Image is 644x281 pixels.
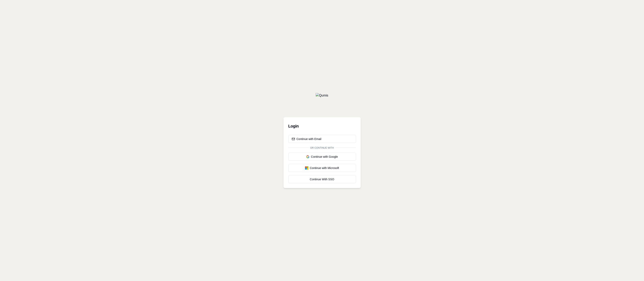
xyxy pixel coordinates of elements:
a: Continue With SSO [288,175,356,183]
h3: Login [288,122,356,130]
button: Continue with Email [288,135,356,143]
div: Continue with Email [292,137,321,141]
div: Continue With SSO [292,177,352,181]
div: Continue with Google [292,155,352,159]
button: Continue with Microsoft [288,164,356,172]
button: Continue with Google [288,153,356,161]
div: Continue with Microsoft [292,166,352,170]
img: Qumis [316,93,328,98]
span: Or continue with [309,146,336,149]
